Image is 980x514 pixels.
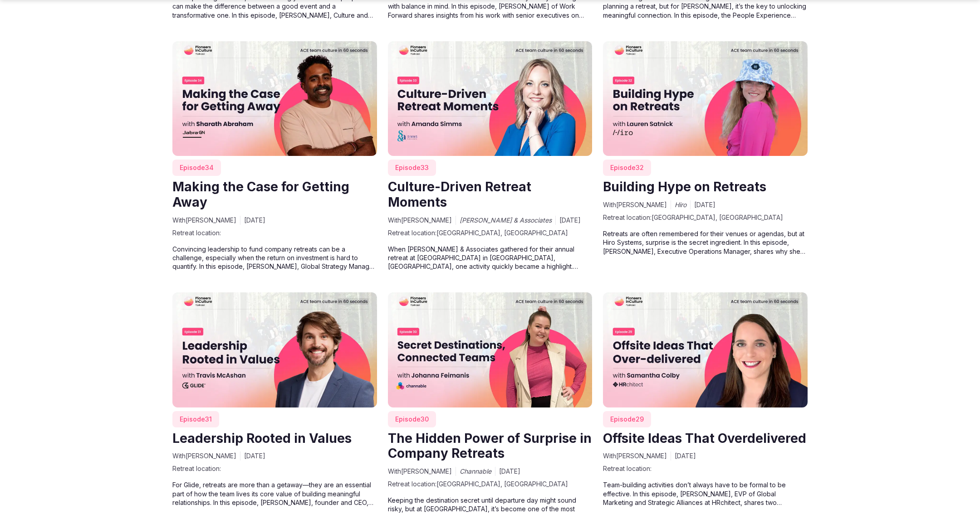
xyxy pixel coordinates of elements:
a: Making the Case for Getting Away [172,179,349,210]
span: Retreat location: [172,464,377,473]
span: Episode 32 [610,163,644,172]
span: [DATE] [244,451,265,461]
a: The Hidden Power of Surprise in Company Retreats [388,431,592,461]
p: For Glide, retreats are more than a getaway—they are an essential part of how the team lives its ... [172,480,377,507]
p: Convincing leadership to fund company retreats can be a challenge, especially when the return on ... [172,245,377,271]
span: With [PERSON_NAME] [603,451,667,461]
span: With [PERSON_NAME] [603,200,667,209]
p: When [PERSON_NAME] & Associates gathered for their annual retreat at [GEOGRAPHIC_DATA] in [GEOGRA... [388,245,593,271]
span: [PERSON_NAME] & Associates [460,216,552,225]
span: Channable [460,467,491,476]
span: Retreat location: [172,228,377,238]
span: Episode 34 [180,163,214,172]
span: [DATE] [559,216,581,225]
span: Retreat location: [603,464,808,473]
img: Making the Case for Getting Away [172,41,377,156]
span: Retreat location: [GEOGRAPHIC_DATA], [GEOGRAPHIC_DATA] [388,228,593,238]
span: Episode 29 [610,415,644,424]
img: The Hidden Power of Surprise in Company Retreats [388,292,593,407]
span: Hiro [675,200,686,209]
span: [DATE] [499,467,520,476]
span: [DATE] [675,451,696,461]
a: Culture-Driven Retreat Moments [388,179,531,210]
span: Episode 33 [395,163,429,172]
span: With [PERSON_NAME] [388,216,452,225]
span: Retreat location: [GEOGRAPHIC_DATA], [GEOGRAPHIC_DATA] [388,480,593,489]
span: With [PERSON_NAME] [172,451,236,461]
span: With [PERSON_NAME] [388,467,452,476]
span: [DATE] [244,216,265,225]
a: Offsite Ideas That Overdelivered [603,431,806,446]
p: Retreats are often remembered for their venues or agendas, but at Hiro Systems, surprise is the s... [603,229,808,256]
span: [DATE] [694,200,715,209]
span: With [PERSON_NAME] [172,216,236,225]
span: Episode 31 [180,415,212,424]
a: Building Hype on Retreats [603,179,766,194]
a: Leadership Rooted in Values [172,431,352,446]
img: Offsite Ideas That Overdelivered [603,292,808,407]
span: Episode 30 [395,415,429,424]
img: Leadership Rooted in Values [172,292,377,407]
img: Culture-Driven Retreat Moments [388,41,593,156]
img: Building Hype on Retreats [603,41,808,156]
span: Retreat location: [GEOGRAPHIC_DATA], [GEOGRAPHIC_DATA] [603,213,808,222]
p: Team-building activities don’t always have to be formal to be effective. In this episode, [PERSON... [603,480,808,507]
